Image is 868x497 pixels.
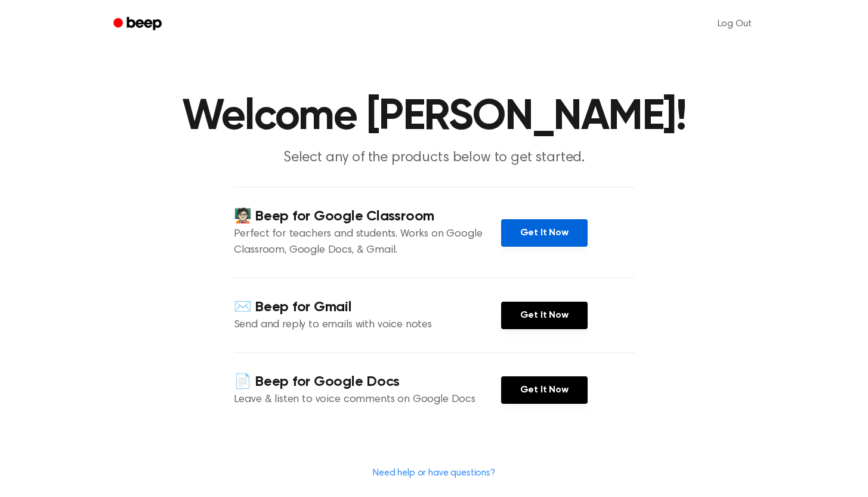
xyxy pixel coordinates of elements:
[129,96,740,139] h1: Welcome [PERSON_NAME]!
[501,302,588,329] a: Get It Now
[234,392,501,408] p: Leave & listen to voice comments on Google Docs
[501,376,588,404] a: Get It Now
[234,207,501,226] h4: 🧑🏻‍🏫 Beep for Google Classroom
[234,226,501,259] p: Perfect for teachers and students. Works on Google Classroom, Google Docs, & Gmail.
[205,148,663,168] p: Select any of the products below to get started.
[105,13,172,36] a: Beep
[373,468,495,478] a: Need help or have questions?
[234,372,501,392] h4: 📄 Beep for Google Docs
[706,10,764,38] a: Log Out
[501,219,588,247] a: Get It Now
[234,317,501,333] p: Send and reply to emails with voice notes
[234,297,501,317] h4: ✉️ Beep for Gmail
